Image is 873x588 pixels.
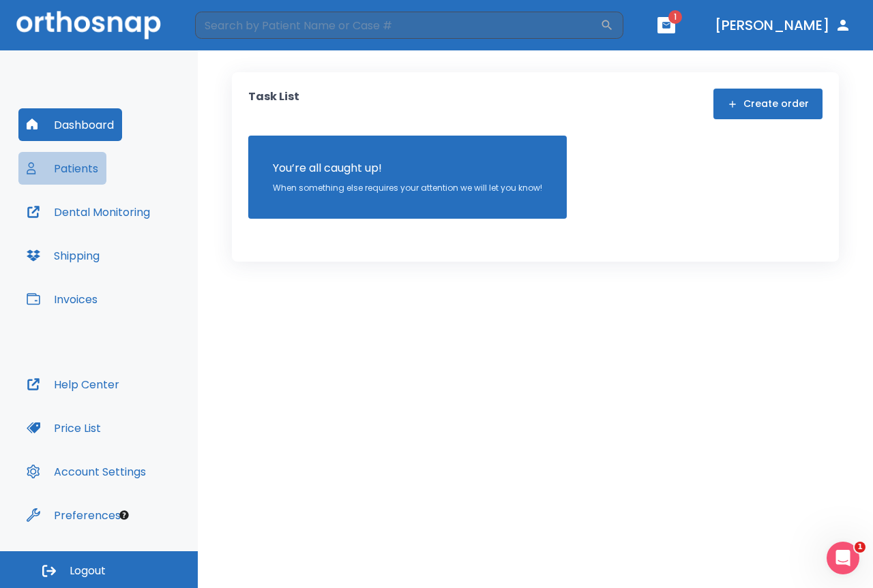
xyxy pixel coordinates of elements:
[248,89,299,119] p: Task List
[18,283,106,315] button: Invoices
[118,509,130,521] div: Tooltip anchor
[18,499,129,531] button: Preferences
[18,108,122,141] button: Dashboard
[70,563,106,578] span: Logout
[18,412,109,444] button: Price List
[18,152,106,185] button: Patients
[827,542,859,574] iframe: Intercom live chat
[16,11,161,39] img: Orthosnap
[855,542,865,553] span: 1
[713,89,823,119] button: Create order
[273,182,542,194] p: When something else requires your attention we will let you know!
[18,455,154,488] button: Account Settings
[273,160,542,176] p: You’re all caught up!
[668,10,682,24] span: 1
[18,368,128,401] button: Help Center
[709,13,857,37] button: [PERSON_NAME]
[195,12,600,39] input: Search by Patient Name or Case #
[18,196,158,228] button: Dental Monitoring
[18,239,108,272] button: Shipping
